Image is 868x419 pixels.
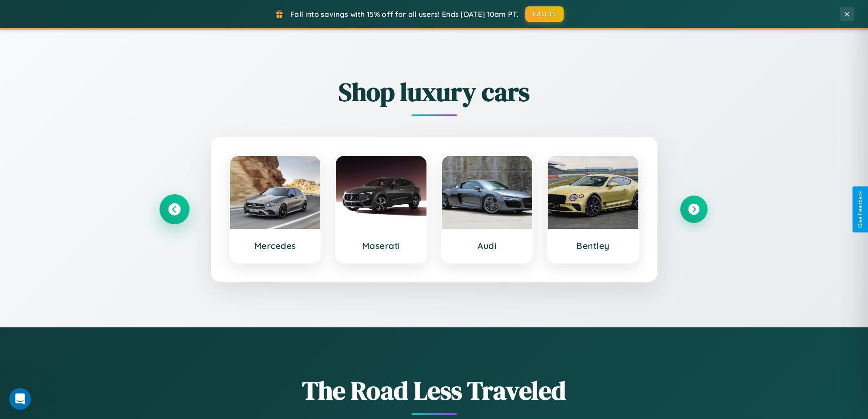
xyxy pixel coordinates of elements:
[857,191,863,228] div: Give Feedback
[557,240,629,251] h3: Bentley
[290,10,519,19] span: Fall into savings with 15% off for all users! Ends [DATE] 10am PT.
[161,373,708,408] h1: The Road Less Traveled
[239,240,312,251] h3: Mercedes
[451,240,524,251] h3: Audi
[345,240,417,251] h3: Maserati
[525,6,564,22] button: FALL15
[9,388,31,410] iframe: Intercom live chat
[161,74,708,109] h2: Shop luxury cars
